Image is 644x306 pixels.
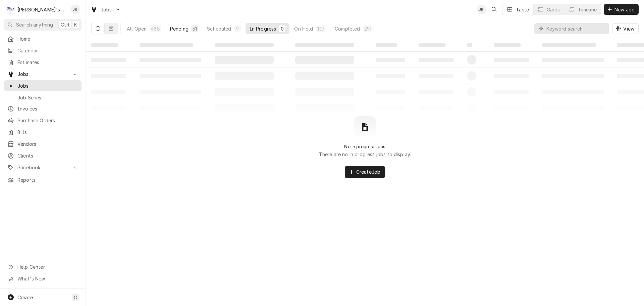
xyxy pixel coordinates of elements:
[17,35,78,42] span: Home
[101,6,112,13] span: Jobs
[17,94,78,101] span: Job Series
[17,47,78,54] span: Calendar
[74,21,77,28] span: K
[6,5,15,14] div: Clay's Refrigeration's Avatar
[70,5,80,14] div: JR
[17,71,68,78] span: Jobs
[4,261,82,272] a: Go to Help Center
[489,4,499,15] button: Open search
[17,6,67,13] div: [PERSON_NAME]'s Refrigeration
[345,166,385,178] button: CreateJob
[4,162,82,173] a: Go to Pricebook
[604,4,639,15] button: New Job
[61,21,69,28] span: Ctrl
[4,127,82,138] a: Bills
[4,92,82,103] a: Job Series
[151,25,160,32] div: 488
[16,21,53,28] span: Search anything
[4,19,82,31] button: Search anythingCtrlK
[235,25,239,32] div: 9
[516,6,529,13] div: Table
[364,25,371,32] div: 291
[4,57,82,68] a: Estimates
[542,43,596,47] span: ‌
[4,33,82,44] a: Home
[91,43,118,47] span: ‌
[17,105,78,112] span: Invoices
[6,5,15,14] div: C
[17,164,68,171] span: Pricebook
[17,59,78,66] span: Estimates
[17,295,33,300] span: Create
[17,82,78,89] span: Jobs
[344,144,385,149] h2: No in progress jobs
[494,43,521,47] span: ‌
[4,80,82,91] a: Jobs
[317,25,325,32] div: 137
[86,38,644,116] table: In Progress Jobs List Loading
[376,43,397,47] span: ‌
[4,174,82,185] a: Reports
[4,138,82,149] a: Vendors
[4,273,82,284] a: Go to What's New
[74,294,77,301] span: C
[193,25,197,32] div: 51
[612,23,639,34] button: View
[4,69,82,80] a: Go to Jobs
[17,275,77,282] span: What's New
[127,25,147,32] div: All Open
[17,117,78,124] span: Purchase Orders
[355,168,382,175] span: Create Job
[88,4,123,15] a: Go to Jobs
[547,6,560,13] div: Cards
[335,25,360,32] div: Completed
[280,25,284,32] div: 0
[17,140,78,147] span: Vendors
[295,43,354,47] span: ‌
[4,150,82,161] a: Clients
[250,25,276,32] div: In Progress
[294,25,313,32] div: On Hold
[17,176,78,183] span: Reports
[319,151,411,158] p: There are no in progress jobs to display.
[4,45,82,56] a: Calendar
[546,23,606,34] input: Keyword search
[207,25,231,32] div: Scheduled
[4,115,82,126] a: Purchase Orders
[17,129,78,136] span: Bills
[613,6,636,13] span: New Job
[467,43,472,47] span: ‌
[419,43,445,47] span: ‌
[70,5,80,14] div: Jeff Rue's Avatar
[140,43,193,47] span: ‌
[170,25,189,32] div: Pending
[17,263,77,270] span: Help Center
[578,6,597,13] div: Timeline
[622,25,636,32] span: View
[477,5,486,14] div: Jeff Rue's Avatar
[17,152,78,159] span: Clients
[4,103,82,114] a: Invoices
[477,5,486,14] div: JR
[215,43,274,47] span: ‌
